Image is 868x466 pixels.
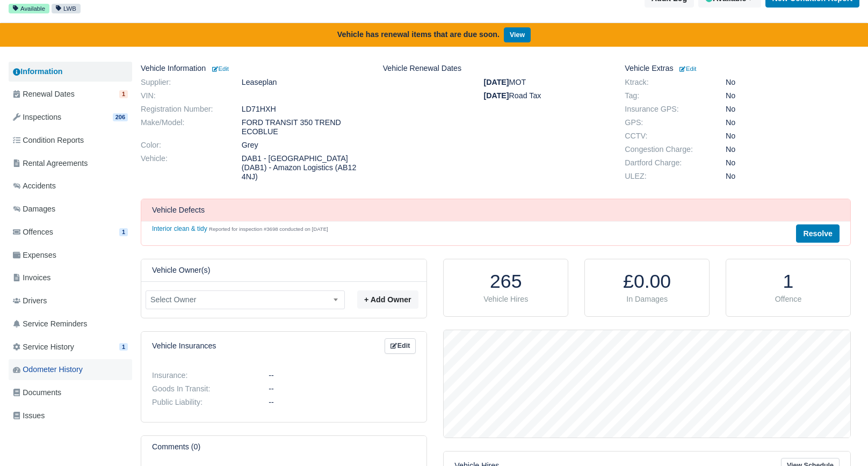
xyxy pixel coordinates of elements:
a: Condition Reports [9,130,132,151]
dt: CCTV: [617,132,718,141]
dd: DAB1 - [GEOGRAPHIC_DATA] (DAB1) - Amazon Logistics (AB12 4NJ) [234,154,375,181]
dt: Vehicle: [133,154,234,181]
span: Offence [775,295,802,303]
small: Edit [679,65,696,72]
dd: LD71HXH [234,105,375,114]
a: Accidents [9,176,132,196]
dt: GPS: [617,118,718,127]
dd: Leaseplan [234,78,375,87]
dt: Make/Model: [133,118,234,136]
span: Documents [13,387,61,399]
strong: [DATE] [483,78,509,86]
dt: Goods In Transit: [144,384,261,394]
a: Invoices [9,267,132,288]
small: Available [9,4,49,13]
dt: Public Liability: [144,398,261,407]
span: Select Owner [146,290,345,309]
span: Renewal Dates [13,88,75,100]
small: Edit [212,65,229,72]
dd: No [718,105,859,114]
dd: No [718,132,859,141]
a: Service Reminders [9,314,132,334]
h6: Vehicle Defects [152,206,205,215]
dd: -- [261,398,424,407]
span: Offences [13,226,53,238]
a: Edit [678,64,697,72]
span: Drivers [13,295,47,307]
iframe: Chat Widget [675,342,868,466]
a: View [504,27,531,43]
h6: Vehicle Extras [625,64,851,73]
h6: Vehicle Insurances [152,341,216,351]
span: Condition Reports [13,134,84,147]
span: Select Owner [146,293,344,307]
a: Expenses [9,245,132,266]
a: Service History 1 [9,337,132,358]
a: Documents [9,382,132,403]
dt: Insurance: [144,371,261,380]
strong: [DATE] [483,91,509,100]
a: Edit [385,338,416,354]
dd: Road Tax [475,91,617,100]
span: Issues [13,410,45,422]
a: Interior clean & tidy [152,225,207,232]
dd: Grey [234,141,375,150]
span: 1 [119,90,128,98]
dd: No [718,118,859,127]
dt: Supplier: [133,78,234,87]
h1: 1 [737,270,840,293]
dt: Color: [133,141,234,150]
a: Issues [9,405,132,426]
span: 1 [119,228,128,236]
button: + Add Owner [357,290,418,309]
dd: No [718,172,859,181]
h6: Vehicle Information [141,64,367,73]
dd: -- [261,371,424,380]
dd: FORD TRANSIT 350 TREND ECOBLUE [234,118,375,136]
span: Accidents [13,180,56,192]
a: Damages [9,199,132,220]
dd: MOT [475,78,617,87]
small: Reported for inspection #3698 conducted on [DATE] [209,226,328,232]
dd: No [718,145,859,154]
h1: £0.00 [596,270,698,293]
a: Inspections 206 [9,107,132,128]
span: Service History [13,341,74,353]
span: Invoices [13,272,50,284]
a: Renewal Dates 1 [9,84,132,105]
dt: Tag: [617,91,718,100]
dt: VIN: [133,91,234,100]
a: Drivers [9,290,132,311]
dt: Insurance GPS: [617,105,718,114]
a: Odometer History [9,359,132,380]
dt: Dartford Charge: [617,158,718,168]
h6: Vehicle Owner(s) [152,266,210,275]
dd: No [718,158,859,168]
dt: ULEZ: [617,172,718,181]
h6: Vehicle Renewal Dates [383,64,609,73]
span: Odometer History [13,363,83,376]
small: LWB [52,4,81,13]
dd: -- [261,384,424,394]
span: In Damages [626,295,668,303]
span: Service Reminders [13,318,87,330]
span: Inspections [13,111,61,123]
dt: Registration Number: [133,105,234,114]
a: Offences 1 [9,222,132,243]
button: Resolve [796,224,840,243]
span: 206 [113,113,128,121]
a: Edit [210,64,229,72]
h1: 265 [454,270,557,293]
span: Vehicle Hires [483,295,528,303]
dd: No [718,78,859,87]
h6: Comments (0) [152,442,200,452]
dt: Ktrack: [617,78,718,87]
a: Information [9,62,132,82]
dt: Congestion Charge: [617,145,718,154]
span: Rental Agreements [13,157,88,170]
a: Rental Agreements [9,153,132,174]
span: 1 [119,343,128,351]
span: Expenses [13,249,56,261]
span: Damages [13,203,55,215]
